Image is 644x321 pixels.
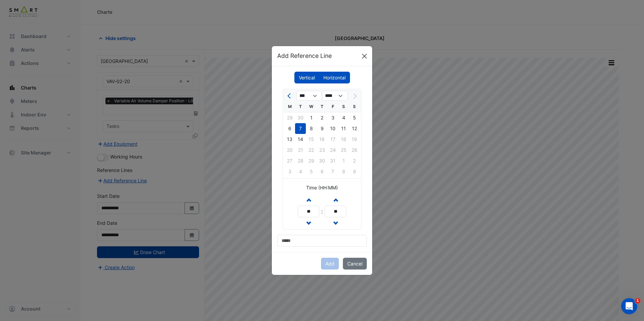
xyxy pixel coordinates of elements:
[306,123,317,134] div: 8
[343,258,367,270] button: Cancel
[295,112,306,123] div: 30
[294,72,319,83] label: Vertical
[295,112,306,123] div: Tuesday, September 30, 2025
[296,91,322,101] select: Select month
[295,123,306,134] div: 7
[306,112,317,123] div: 1
[298,206,319,217] input: Hours
[327,123,338,134] div: Friday, October 10, 2025
[306,112,317,123] div: Wednesday, October 1, 2025
[327,123,338,134] div: 10
[349,112,360,123] div: 5
[284,101,295,112] div: M
[338,112,349,123] div: Saturday, October 4, 2025
[327,112,338,123] div: 3
[327,112,338,123] div: Friday, October 3, 2025
[317,123,327,134] div: Thursday, October 9, 2025
[359,51,369,61] button: Close
[306,101,317,112] div: W
[621,298,637,314] iframe: Intercom live chat
[319,72,350,83] label: Horizontal
[338,123,349,134] div: 11
[338,112,349,123] div: 4
[325,206,346,217] input: Minutes
[295,134,306,145] div: 14
[306,184,338,191] label: Time (HH:MM)
[295,134,306,145] div: Tuesday, October 14, 2025
[338,101,349,112] div: S
[322,91,348,101] select: Select year
[295,101,306,112] div: T
[317,101,327,112] div: T
[284,134,295,145] div: Monday, October 13, 2025
[319,207,325,215] div: :
[295,123,306,134] div: Tuesday, October 7, 2025
[349,123,360,134] div: Sunday, October 12, 2025
[277,51,332,60] h5: Add Reference Line
[349,101,360,112] div: S
[349,112,360,123] div: Sunday, October 5, 2025
[349,123,360,134] div: 12
[284,134,295,145] div: 13
[317,112,327,123] div: Thursday, October 2, 2025
[306,123,317,134] div: Wednesday, October 8, 2025
[635,298,640,304] span: 1
[317,112,327,123] div: 2
[317,123,327,134] div: 9
[284,123,295,134] div: Monday, October 6, 2025
[327,101,338,112] div: F
[284,123,295,134] div: 6
[286,91,294,101] button: Previous month
[338,123,349,134] div: Saturday, October 11, 2025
